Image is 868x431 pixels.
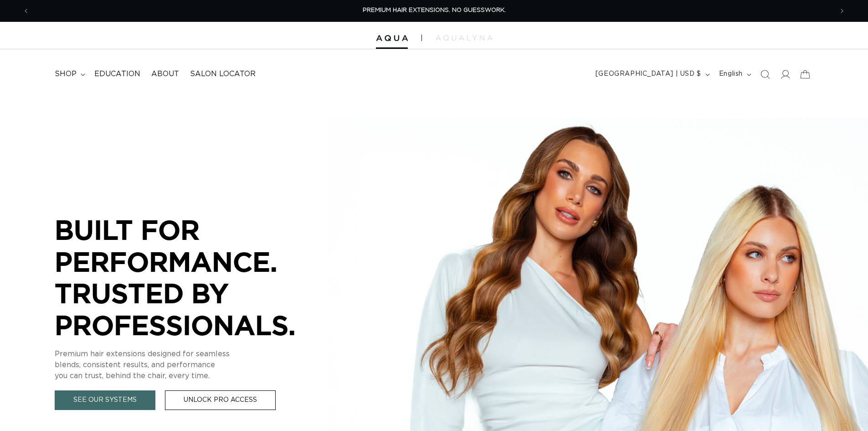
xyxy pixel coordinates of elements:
[49,64,89,84] summary: shop
[832,2,852,20] button: Next announcement
[185,64,261,84] a: Salon Locator
[590,66,714,83] button: [GEOGRAPHIC_DATA] | USD $
[94,69,140,79] span: Education
[363,7,506,13] span: PREMIUM HAIR EXTENSIONS. NO GUESSWORK.
[755,64,775,84] summary: Search
[165,390,276,410] a: Unlock Pro Access
[719,69,743,79] span: English
[89,64,146,84] a: Education
[55,390,155,410] a: See Our Systems
[376,35,408,42] img: Aqua Hair Extensions
[596,69,701,79] span: [GEOGRAPHIC_DATA] | USD $
[151,69,179,79] span: About
[190,69,256,79] span: Salon Locator
[714,66,755,83] button: English
[146,64,185,84] a: About
[55,69,77,79] span: shop
[16,2,36,20] button: Previous announcement
[436,35,493,41] img: aqualyna.com
[55,214,328,341] p: BUILT FOR PERFORMANCE. TRUSTED BY PROFESSIONALS.
[55,348,328,381] p: Premium hair extensions designed for seamless blends, consistent results, and performance you can...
